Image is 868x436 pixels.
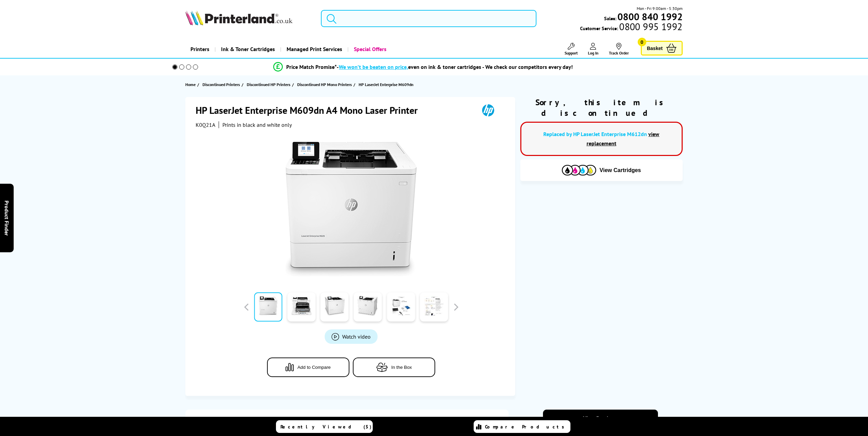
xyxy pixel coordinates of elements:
[247,81,290,88] span: Discontinued HP Printers
[297,81,354,88] a: Discontinued HP Mono Printers
[202,81,240,88] span: Discontinued Printers
[163,61,684,73] li: modal_Promise
[185,40,215,58] a: Printers
[588,43,599,56] a: Log In
[199,416,495,427] div: Key features
[580,23,682,32] span: Customer Service:
[525,165,678,176] button: View Cartridges
[359,82,414,87] span: HP LaserJet Enterprise M609dn
[562,165,596,175] img: Cartridges
[617,10,683,23] b: 0800 840 1992
[185,81,196,88] span: Home
[267,358,349,377] button: Add to Compare
[280,424,372,430] span: Recently Viewed (5)
[221,40,275,58] span: Ink & Toner Cartridges
[618,23,682,30] span: 0800 995 1992
[325,329,378,344] a: Product_All_Videos
[280,40,347,58] a: Managed Print Services
[297,81,352,88] span: Discontinued HP Mono Printers
[276,420,373,433] a: Recently Viewed (5)
[286,63,337,70] span: Price Match Promise*
[339,63,408,70] span: We won’t be beaten on price,
[353,358,435,377] button: In the Box
[565,50,578,56] span: Support
[247,81,292,88] a: Discontinued HP Printers
[604,15,616,22] span: Sales:
[215,40,280,58] a: Ink & Toner Cartridges
[202,81,242,88] a: Discontinued Printers
[222,121,292,128] i: Prints in black and white only
[196,121,215,128] span: K0Q21A
[543,410,658,427] a: View Brochure
[391,365,412,370] span: In the Box
[520,97,683,118] div: Sorry, this item is discontinued
[3,201,10,236] span: Product Finder
[641,41,683,56] a: Basket 0
[485,424,568,430] span: Compare Products
[587,131,660,147] a: view replacement
[565,43,578,56] a: Support
[342,333,371,340] span: Watch video
[337,63,573,70] div: - even on ink & toner cartridges - We check our competitors every day!
[196,104,425,117] h1: HP LaserJet Enterprise M609dn A4 Mono Laser Printer
[474,420,570,433] a: Compare Products
[543,131,647,137] a: Replaced by HP LaserJet Enterprise M612dn
[284,142,418,276] img: HP LaserJet Enterprise M609dn
[588,50,599,56] span: Log In
[185,81,197,88] a: Home
[638,38,646,46] span: 0
[347,40,392,58] a: Special Offers
[472,104,504,117] img: HP
[185,10,292,25] img: Printerland Logo
[609,43,629,56] a: Track Order
[647,44,663,53] span: Basket
[637,5,683,12] span: Mon - Fri 9:00am - 5:30pm
[616,13,683,20] a: 0800 840 1992
[297,365,331,370] span: Add to Compare
[185,10,312,27] a: Printerland Logo
[600,167,641,173] span: View Cartridges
